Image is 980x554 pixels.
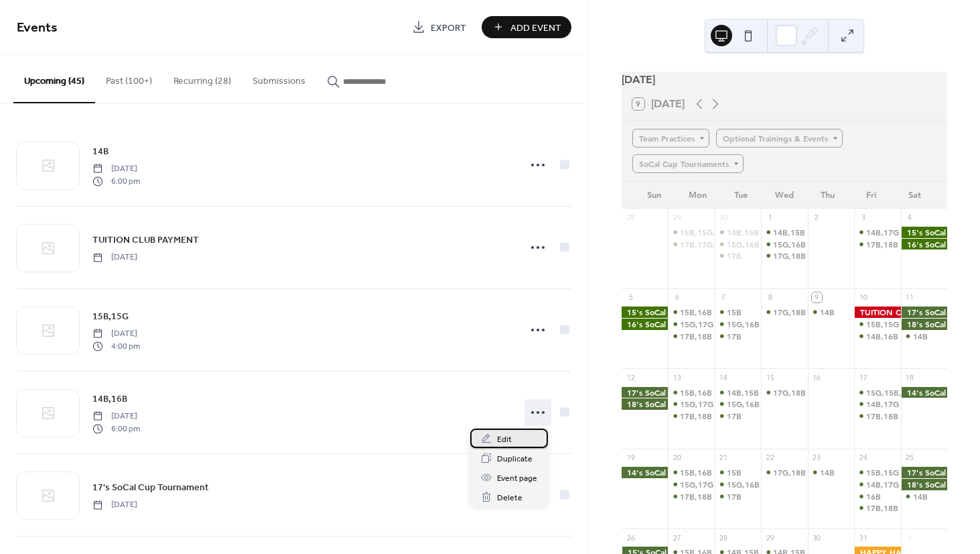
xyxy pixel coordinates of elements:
span: Events [17,15,58,41]
div: 27 [672,533,682,543]
div: 14B,17G [854,479,900,490]
div: 15 [765,372,775,382]
div: 15B,16B [668,387,714,398]
div: 14B,17G [854,398,900,410]
div: Tue [719,182,763,209]
div: 15G,17G [680,398,713,410]
div: 23 [812,453,822,463]
div: 15G,17G [680,319,713,330]
div: 17G,18B [773,467,806,478]
div: 17's SoCal Cup Tournament [901,307,947,318]
span: [DATE] [92,252,137,264]
span: Delete [497,491,522,505]
div: 15G,16B [727,479,760,490]
span: 14B,16B [92,392,127,406]
div: 14B,16B [866,331,898,342]
span: 6:00 pm [92,175,140,187]
div: 17's SoCal Cup Tournament [622,387,668,398]
div: 25 [905,453,915,463]
div: 16's SoCal Cup Tournament [622,319,668,330]
div: 17B,17G,18B [668,239,714,250]
div: Mon [676,182,719,209]
div: 16B [866,491,881,502]
div: 17B [715,410,761,422]
div: 30 [719,213,729,223]
div: 15B [727,307,742,318]
div: 15B,15G,16B [668,227,714,238]
div: 15B,16B [680,467,712,478]
div: 14B [808,467,854,478]
div: 15G,15B,16B [866,387,916,398]
div: 30 [812,533,822,543]
div: 14B,15B [715,387,761,398]
div: 3 [858,213,868,223]
div: 14B [820,307,835,318]
div: 15G,16B [715,319,761,330]
div: 17's SoCal Cup Tournament [901,467,947,478]
span: [DATE] [92,163,140,175]
div: 17B,17G,18B [680,239,730,250]
div: 17B,18B [854,239,900,250]
a: 17's SoCal Cup Tournament [92,480,209,495]
div: 17B,18B [680,410,712,422]
div: 17G,18B [773,387,806,398]
div: 15B,15G [854,467,900,478]
div: 17G,18B [761,250,807,262]
div: 17G,18B [761,307,807,318]
div: 14B,15B [727,227,759,238]
div: 17G,18B [773,250,806,262]
div: 14's SoCal Cup Tournament [622,467,668,478]
div: 18's SoCal Cup Tournament [901,319,947,330]
a: Add Event [482,16,571,38]
div: 14B [808,307,854,318]
div: 17B,18B [668,410,714,422]
div: 15B [715,467,761,478]
div: 15G,16B [715,479,761,490]
div: 15's SoCal Cup Tournament [901,227,947,238]
div: Fri [849,182,893,209]
div: 2 [812,213,822,223]
div: 14B,17G [866,227,899,238]
div: 15B,15G [866,467,899,478]
div: Sun [632,182,676,209]
div: 17B [727,491,742,502]
div: 17B,18B [866,410,898,422]
div: 14's SoCal Cup Tournament [901,387,947,398]
div: 17G,18B [761,467,807,478]
div: 17B [727,250,742,262]
div: 15B [715,307,761,318]
div: 4 [905,213,915,223]
div: 14B,15B [727,387,759,398]
a: Export [402,16,476,38]
span: 15B,15G [92,310,129,324]
span: 14B [92,145,109,159]
div: 18's SoCal Cup Tournament [622,398,668,410]
span: 17's SoCal Cup Tournament [92,481,209,495]
span: TUITION CLUB PAYMENT [92,233,199,247]
div: Sat [893,182,936,209]
div: 15B [727,467,742,478]
div: 17B,18B [680,491,712,502]
div: 22 [765,453,775,463]
div: 17B,18B [680,331,712,342]
div: 14B,15B [761,227,807,238]
div: TUITION CLUB PAYMENT [854,307,900,318]
div: 7 [719,292,729,302]
button: Upcoming (45) [13,54,95,103]
div: 18 [905,372,915,382]
span: [DATE] [92,499,137,511]
div: 15G,16B [715,239,761,250]
div: 15G,16B [727,319,760,330]
span: 4:00 pm [92,340,140,352]
div: 17B [727,410,742,422]
div: 14B,16B [854,331,900,342]
span: Edit [497,433,512,447]
div: 21 [719,453,729,463]
div: 14B,17G [854,227,900,238]
div: 17G,18B [773,307,806,318]
div: 15B,15G [866,319,899,330]
div: 17B,18B [668,331,714,342]
div: 15G,17G [668,479,714,490]
div: 15B,16B [680,307,712,318]
div: 8 [765,292,775,302]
